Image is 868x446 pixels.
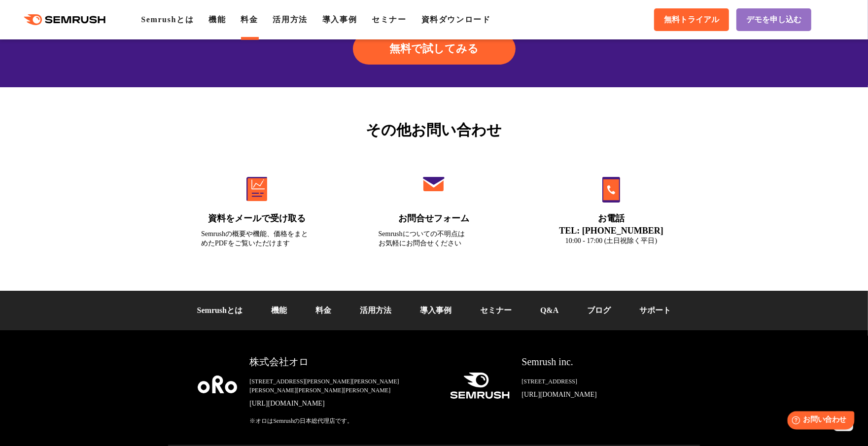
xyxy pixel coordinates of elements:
[208,15,226,24] a: 機能
[249,416,434,425] div: ※オロはSemrushの日本総代理店です。
[201,212,312,225] div: 資料をメールで受け取る
[315,306,331,314] a: 料金
[249,377,434,395] div: [STREET_ADDRESS][PERSON_NAME][PERSON_NAME][PERSON_NAME][PERSON_NAME][PERSON_NAME]
[379,229,490,248] div: Semrushについての不明点は お気軽にお問合せください
[197,306,243,314] a: Semrushとは
[556,225,667,236] div: TEL: [PHONE_NUMBER]
[540,306,558,314] a: Q&A
[522,355,670,369] div: Semrush inc.
[180,156,333,260] a: 資料をメールで受け取る Semrushの概要や機能、価格をまとめたPDFをご覧いただけます
[249,399,434,409] a: [URL][DOMAIN_NAME]
[480,306,512,314] a: セミナー
[736,8,811,31] a: デモを申し込む
[141,15,194,24] a: Semrushとは
[201,229,312,248] div: Semrushの概要や機能、価格をまとめたPDFをご覧いただけます
[360,306,391,314] a: 活用方法
[249,355,434,369] div: 株式会社オロ
[664,15,719,25] span: 無料トライアル
[639,306,671,314] a: サポート
[556,236,667,245] div: 10:00 - 17:00 (土日祝除く平日)
[421,15,491,24] a: 資料ダウンロード
[587,306,611,314] a: ブログ
[522,390,670,400] a: [URL][DOMAIN_NAME]
[556,212,667,225] div: お電話
[168,119,700,141] div: その他お問い合わせ
[273,15,308,24] a: 活用方法
[241,15,258,24] a: 料金
[522,377,670,386] div: [STREET_ADDRESS]
[389,41,479,56] span: 無料で試してみる
[654,8,729,31] a: 無料トライアル
[322,15,357,24] a: 導入事例
[372,15,406,24] a: セミナー
[358,156,511,260] a: お問合せフォーム Semrushについての不明点はお気軽にお問合せください
[420,306,451,314] a: 導入事例
[198,376,237,393] img: oro company
[379,212,490,225] div: お問合せフォーム
[271,306,287,314] a: 機能
[353,33,516,65] a: 無料で試してみる
[780,408,857,435] iframe: Help widget launcher
[746,15,801,25] span: デモを申し込む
